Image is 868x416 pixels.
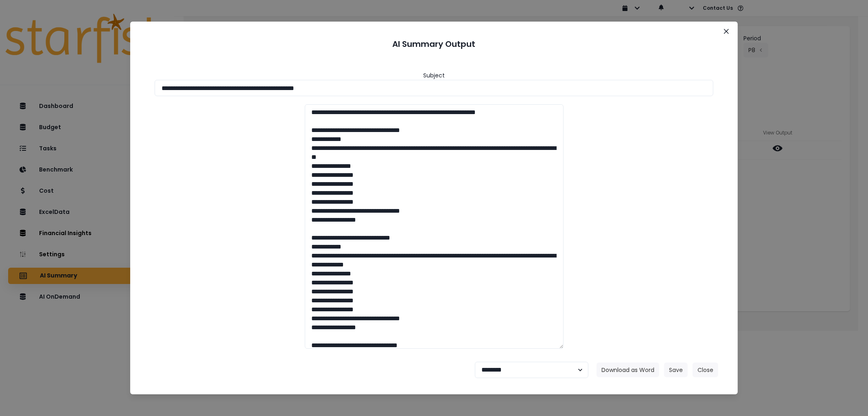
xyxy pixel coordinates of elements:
button: Save [664,363,688,377]
button: Close [720,25,733,38]
header: AI Summary Output [140,31,728,57]
button: Close [693,363,718,377]
header: Subject [423,71,445,80]
button: Download as Word [597,363,659,377]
